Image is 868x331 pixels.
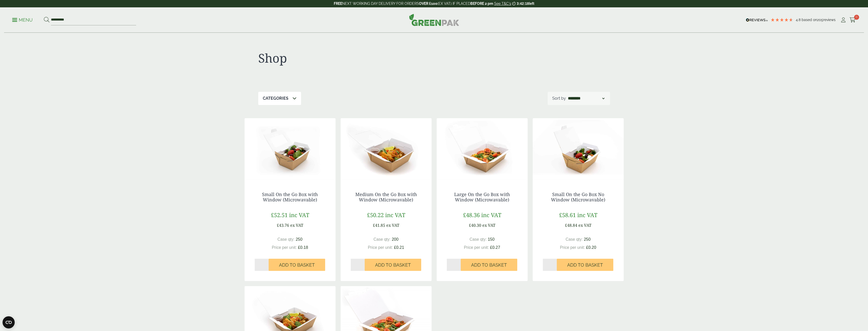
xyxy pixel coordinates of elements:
[277,222,289,228] span: £43.76
[454,191,510,203] a: Large On the Go Box with Window (Microwavable)
[840,18,846,23] i: My Account
[296,237,303,241] span: 250
[746,18,768,22] img: REVIEWS.io
[419,2,437,6] strong: OVER £100
[355,191,417,203] a: Medium On the Go Box with Window (Microwavable)
[461,259,517,271] button: Add to Basket
[374,237,391,241] span: Case qty:
[469,222,481,228] span: £40.30
[817,18,823,22] span: 205
[481,211,501,219] span: inc VAT
[394,245,404,250] span: £0.21
[796,18,802,22] span: 4.8
[290,222,303,228] span: ex VAT
[272,245,297,250] span: Price per unit:
[586,245,596,250] span: £0.20
[578,222,592,228] span: ex VAT
[271,211,288,219] span: £52.51
[367,211,384,219] span: £50.22
[269,259,325,271] button: Add to Basket
[279,262,315,268] span: Add to Basket
[854,15,859,20] span: 0
[567,95,605,101] select: Shop order
[802,18,817,22] span: Based on
[464,245,489,250] span: Price per unit:
[551,191,605,203] a: Small On the Go Box No Window (Microwavable)
[584,237,591,241] span: 250
[463,211,480,219] span: £48.36
[482,222,495,228] span: ex VAT
[409,14,459,26] img: GreenPak Supplies
[517,2,529,6] span: 3:42:18
[470,237,487,241] span: Case qty:
[557,259,613,271] button: Add to Basket
[278,237,295,241] span: Case qty:
[12,17,33,23] p: Menu
[289,211,309,219] span: inc VAT
[494,2,511,6] a: See T&C's
[471,262,507,268] span: Add to Basket
[566,237,583,241] span: Case qty:
[552,95,566,101] p: Sort by
[770,18,793,22] div: 4.79 Stars
[437,118,528,182] img: 23 LGE Food to Go Win Food
[849,16,856,24] a: 0
[488,237,495,241] span: 150
[560,245,585,250] span: Price per unit:
[559,211,576,219] span: £58.61
[385,211,405,219] span: inc VAT
[298,245,308,250] span: £0.18
[823,18,836,22] span: reviews
[12,17,33,22] a: Menu
[258,51,434,65] h1: Shop
[392,237,399,241] span: 200
[334,2,342,6] strong: FREE
[386,222,399,228] span: ex VAT
[263,95,288,101] p: Categories
[470,2,493,6] strong: BEFORE 2 pm
[849,18,856,23] i: Cart
[3,316,15,328] button: Open CMP widget
[262,191,318,203] a: Small On the Go Box with Window (Microwavable)
[567,262,603,268] span: Add to Basket
[533,118,624,182] img: 8 SML Food to Go NoWin Food
[341,118,432,182] img: 13 MED Food to Go Win Food
[375,262,411,268] span: Add to Basket
[365,259,421,271] button: Add to Basket
[373,222,385,228] span: £41.85
[368,245,393,250] span: Price per unit:
[565,222,577,228] span: £48.84
[577,211,597,219] span: inc VAT
[490,245,500,250] span: £0.27
[245,118,336,182] img: 3 SML Food to Go Win Food
[529,2,534,6] span: left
